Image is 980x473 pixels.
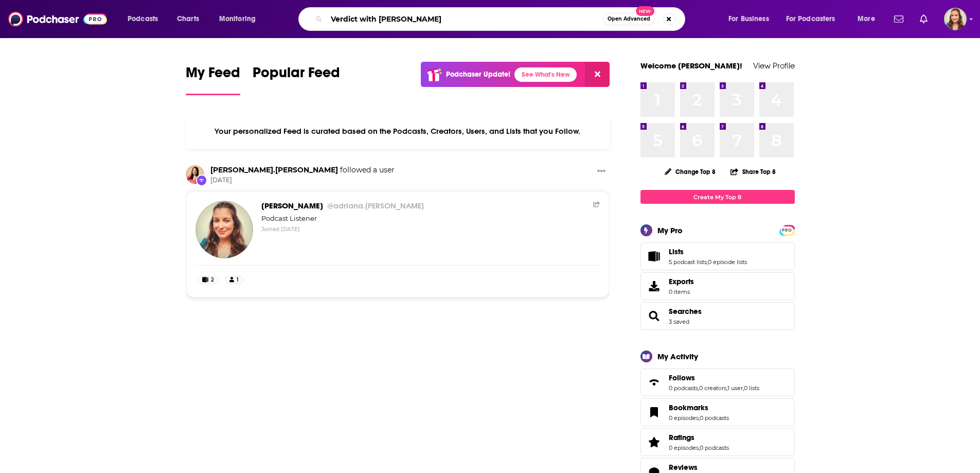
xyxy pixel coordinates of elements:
a: Share Button [593,201,600,208]
span: For Podcasters [786,12,835,26]
span: , [699,444,700,451]
button: Open AdvancedNew [603,13,655,25]
img: Podchaser - Follow, Share and Rate Podcasts [8,9,107,29]
a: Ratings [644,435,665,449]
button: Show profile menu [944,8,967,30]
a: 0 creators [699,384,726,392]
a: Follows [669,373,759,382]
a: 0 podcasts [700,414,729,422]
a: 0 lists [744,384,759,392]
button: open menu [120,11,171,27]
a: 1 [225,276,243,284]
span: Open Advanced [608,16,650,22]
div: Podcast Listener [261,214,600,224]
button: open menu [779,11,850,27]
a: michelle.weinfurt [210,165,338,174]
span: New [636,6,654,16]
h3: a user [210,165,395,175]
span: Exports [644,279,665,293]
span: Ratings [669,433,694,442]
span: Charts [177,12,199,26]
span: More [858,12,875,26]
span: Lists [669,247,684,256]
span: My Feed [186,64,240,87]
a: Reviews [669,463,729,472]
a: Adriana Guzman [261,201,424,211]
a: My Feed [186,64,240,95]
a: Lists [644,249,665,264]
a: 0 episodes [669,444,699,451]
span: PRO [781,226,793,234]
a: Bookmarks [644,405,665,419]
a: 0 podcasts [700,444,729,451]
span: Ratings [640,428,795,456]
a: Ratings [669,433,729,442]
a: 2 [198,276,219,284]
span: Searches [640,302,795,330]
span: Logged in as adriana.guzman [944,8,967,30]
button: Share Top 8 [730,162,776,182]
span: , [707,258,708,266]
span: 1 [237,275,239,285]
span: Monitoring [219,12,256,26]
img: User Profile [944,8,967,30]
a: Exports [640,272,795,300]
span: , [726,384,727,392]
span: Reviews [669,463,698,472]
a: Popular Feed [253,64,340,95]
a: Welcome [PERSON_NAME]! [640,61,742,71]
a: 3 saved [669,318,689,325]
button: open menu [850,11,888,27]
span: 2 [211,275,214,285]
span: @adriana.[PERSON_NAME] [327,201,424,211]
span: Exports [669,277,694,286]
a: Bookmarks [669,403,729,412]
p: Podchaser Update! [446,70,510,79]
a: 1 user [727,384,743,392]
img: michelle.weinfurt [186,165,204,184]
a: Searches [644,309,665,323]
span: Bookmarks [640,398,795,426]
a: Follows [644,375,665,390]
span: Lists [640,242,795,270]
a: Charts [170,11,205,27]
div: New Follow [196,174,207,186]
img: Adriana Guzman [195,201,253,258]
button: open menu [721,11,782,27]
span: Follows [640,369,795,396]
a: View Profile [753,61,795,71]
span: Bookmarks [669,403,708,412]
button: Change Top 8 [658,165,722,178]
a: Searches [669,307,702,316]
a: 0 podcasts [669,384,698,392]
span: Follows [669,373,695,382]
a: PRO [781,226,793,234]
a: See What's New [514,67,577,82]
button: open menu [212,11,269,27]
span: followed [340,165,371,174]
div: My Activity [657,352,698,361]
span: , [743,384,744,392]
a: Show notifications dropdown [890,10,907,28]
div: Joined [DATE] [261,226,600,233]
a: 0 episodes [669,414,699,422]
span: , [699,414,700,422]
span: 0 items [669,288,694,295]
span: [DATE] [210,176,395,185]
span: For Business [728,12,769,26]
span: , [698,384,699,392]
span: Podcasts [128,12,158,26]
a: 5 podcast lists [669,258,707,266]
input: Search podcasts, credits, & more... [327,11,603,27]
a: Create My Top 8 [640,190,795,204]
button: Show More Button [593,165,610,178]
div: Search podcasts, credits, & more... [308,7,695,31]
a: Show notifications dropdown [916,10,932,28]
a: Lists [669,247,747,256]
